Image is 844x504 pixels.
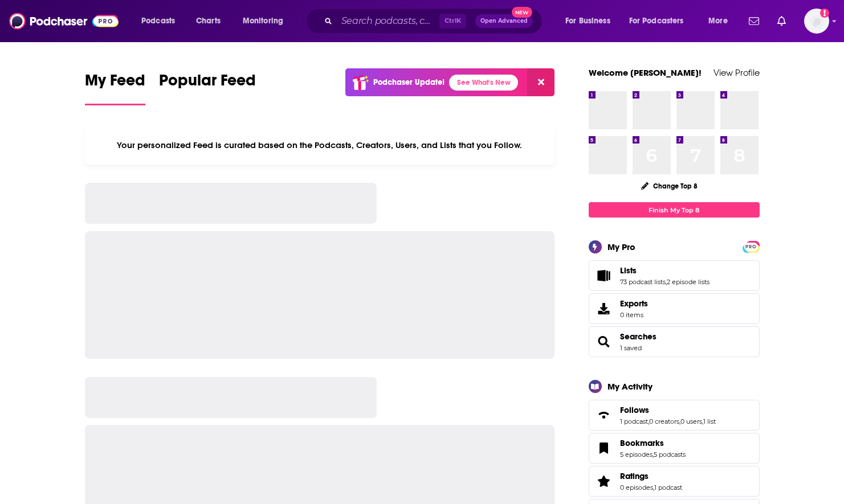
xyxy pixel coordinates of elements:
[804,9,829,34] img: User Profile
[804,9,829,34] span: Logged in as nwierenga
[620,265,637,276] span: Lists
[593,440,615,456] a: Bookmarks
[713,67,760,78] a: View Profile
[449,75,518,91] a: See What's New
[654,450,686,458] a: 5 podcasts
[620,438,664,448] span: Bookmarks
[439,14,466,28] span: Ctrl K
[480,18,528,24] span: Open Advanced
[85,71,145,97] span: My Feed
[593,268,615,284] a: Lists
[773,11,790,31] a: Show notifications dropdown
[744,11,764,31] a: Show notifications dropdown
[593,407,615,423] a: Follows
[708,13,728,29] span: More
[654,483,682,491] a: 1 podcast
[648,417,649,425] span: ,
[700,12,742,30] button: open menu
[9,10,119,32] img: Podchaser - Follow, Share and Rate Podcasts
[620,438,686,448] a: Bookmarks
[337,12,439,30] input: Search podcasts, credits, & more...
[667,278,710,286] a: 2 episode lists
[589,433,760,464] span: Bookmarks
[243,13,283,29] span: Monitoring
[589,400,760,431] span: Follows
[141,13,175,29] span: Podcasts
[565,13,610,29] span: For Business
[196,13,221,29] span: Charts
[85,71,145,105] a: My Feed
[820,9,829,18] svg: Add a profile image
[622,12,700,30] button: open menu
[557,12,625,30] button: open menu
[316,8,553,34] div: Search podcasts, credits, & more...
[620,483,653,491] a: 0 episodes
[475,14,533,28] button: Open AdvancedNew
[620,471,649,481] span: Ratings
[235,12,298,30] button: open menu
[133,12,190,30] button: open menu
[589,466,760,497] span: Ratings
[512,7,532,18] span: New
[159,71,256,105] a: Popular Feed
[702,417,703,425] span: ,
[620,311,648,319] span: 0 items
[634,179,705,193] button: Change Top 8
[620,298,648,309] span: Exports
[589,202,760,218] a: Finish My Top 8
[593,301,615,317] span: Exports
[666,278,667,286] span: ,
[744,242,758,251] a: PRO
[804,9,829,34] button: Show profile menu
[620,417,648,425] a: 1 podcast
[593,334,615,350] a: Searches
[703,417,716,425] a: 1 list
[159,71,256,97] span: Popular Feed
[589,293,760,324] a: Exports
[607,241,635,252] div: My Pro
[653,450,654,458] span: ,
[620,471,682,481] a: Ratings
[620,265,710,276] a: Lists
[620,450,653,458] a: 5 episodes
[589,67,702,78] a: Welcome [PERSON_NAME]!
[593,473,615,489] a: Ratings
[620,405,716,415] a: Follows
[649,417,679,425] a: 0 creators
[620,344,642,352] a: 1 saved
[620,278,666,286] a: 73 podcast lists
[373,77,445,87] p: Podchaser Update!
[189,12,227,30] a: Charts
[620,331,657,342] a: Searches
[85,126,555,165] div: Your personalized Feed is curated based on the Podcasts, Creators, Users, and Lists that you Follow.
[589,326,760,357] span: Searches
[679,417,680,425] span: ,
[607,381,653,392] div: My Activity
[629,13,684,29] span: For Podcasters
[620,405,649,415] span: Follows
[589,260,760,291] span: Lists
[653,483,654,491] span: ,
[680,417,702,425] a: 0 users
